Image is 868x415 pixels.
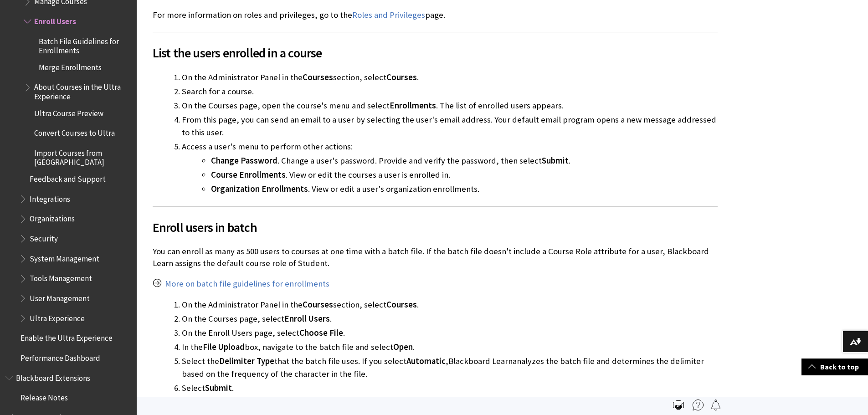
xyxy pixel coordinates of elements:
[203,342,245,352] span: File Upload
[211,184,308,194] span: Organization Enrollments
[303,72,333,82] span: Courses
[30,251,99,263] span: System Management
[710,400,721,410] img: Follow this page
[30,211,75,224] span: Organizations
[34,125,115,138] span: Convert Courses to Ultra
[21,390,68,402] span: Release Notes
[30,231,58,243] span: Security
[386,72,417,82] span: Courses
[542,155,569,166] span: Submit
[393,342,413,352] span: Open
[30,271,92,283] span: Tools Management
[211,169,718,181] li: . View or edit the courses a user is enrolled in.
[182,71,718,84] li: On the Administrator Panel in the section, select .
[219,356,274,366] span: Delimiter Type
[211,183,718,195] li: . View or edit a user's organization enrollments.
[299,328,343,338] span: Choose File
[211,155,277,166] span: Change Password
[390,100,436,111] span: Enrollments
[182,99,718,112] li: On the Courses page, open the course's menu and select . The list of enrolled users appears.
[211,154,718,167] li: . Change a user's password. Provide and verify the password, then select .
[205,383,232,393] span: Submit
[30,191,70,204] span: Integrations
[153,246,718,269] p: You can enroll as many as 500 users to courses at one time with a batch file. If the batch file d...
[153,9,718,21] p: For more information on roles and privileges, go to the page.
[39,34,130,55] span: Batch File Guidelines for Enrollments
[16,370,90,383] span: Blackboard Extensions
[182,140,718,195] li: Access a user's menu to perform other actions:
[801,359,868,375] a: Back to top
[182,298,718,311] li: On the Administrator Panel in the section, select .
[182,382,718,395] li: Select .
[386,299,417,310] span: Courses
[182,341,718,354] li: In the box, navigate to the batch file and select .
[693,400,704,410] img: More help
[303,299,333,310] span: Courses
[165,278,329,289] a: More on batch file guidelines for enrollments
[34,106,103,118] span: Ultra Course Preview
[21,330,113,343] span: Enable the Ultra Experience
[284,313,330,324] span: Enroll Users
[21,350,100,363] span: Performance Dashboard
[182,313,718,325] li: On the Courses page, select .
[34,80,130,101] span: About Courses in the Ultra Experience
[30,291,90,303] span: User Management
[182,113,718,139] li: From this page, you can send an email to a user by selecting the user's email address. Your defau...
[352,10,425,20] a: Roles and Privileges
[211,169,286,180] span: Course Enrollments
[34,145,130,167] span: Import Courses from [GEOGRAPHIC_DATA]
[34,14,76,26] span: Enroll Users
[153,43,718,62] span: List the users enrolled in a course
[673,400,684,410] img: Print
[182,355,718,380] li: Select the that the batch file uses. If you select , analyzes the batch file and determines the d...
[30,171,106,184] span: Feedback and Support
[30,311,85,323] span: Ultra Experience
[448,356,513,366] span: Blackboard Learn
[153,218,718,237] span: Enroll users in batch
[182,85,718,98] li: Search for a course.
[182,327,718,339] li: On the Enroll Users page, select .
[406,356,446,366] span: Automatic
[39,60,102,72] span: Merge Enrollments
